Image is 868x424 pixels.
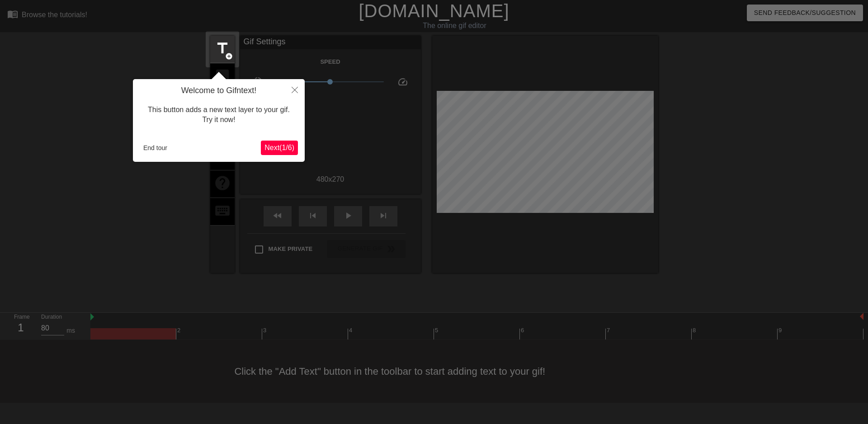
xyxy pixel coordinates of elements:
button: End tour [140,141,171,155]
button: Next [261,141,298,155]
div: This button adds a new text layer to your gif. Try it now! [140,96,298,134]
span: Next ( 1 / 6 ) [264,144,294,151]
h4: Welcome to Gifntext! [140,86,298,96]
button: Close [285,79,305,100]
